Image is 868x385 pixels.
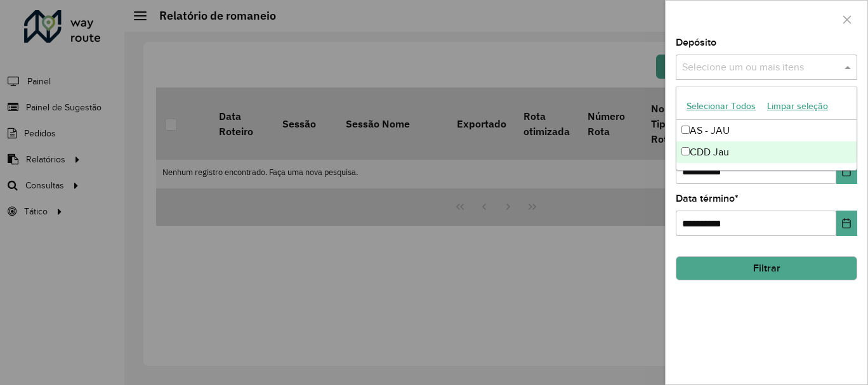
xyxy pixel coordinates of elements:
label: Depósito [676,35,716,50]
ng-dropdown-panel: Options list [676,86,857,171]
button: Filtrar [676,256,857,280]
label: Data término [676,191,739,206]
button: Limpar seleção [761,96,834,116]
button: Choose Date [836,211,857,236]
button: Selecionar Todos [681,96,761,116]
div: CDD Jau [676,141,857,163]
div: AS - JAU [676,120,857,141]
button: Choose Date [836,159,857,184]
